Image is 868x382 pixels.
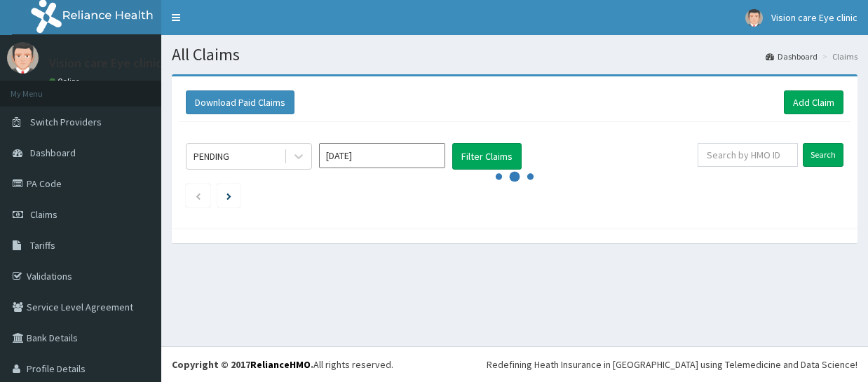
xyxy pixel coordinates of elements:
svg: audio-loading [494,156,536,198]
a: Next page [226,189,231,202]
a: Dashboard [766,50,818,62]
span: Tariffs [30,239,55,252]
input: Search [803,143,843,167]
div: PENDING [194,149,229,163]
strong: Copyright © 2017 . [172,358,313,371]
h1: All Claims [172,46,857,64]
a: RelianceHMO [250,358,311,371]
a: Online [49,76,83,86]
a: Add Claim [784,90,843,114]
span: Switch Providers [30,116,102,128]
li: Claims [819,50,857,62]
button: Filter Claims [452,143,522,170]
p: Vision care Eye clinic [49,57,162,69]
input: Select Month and Year [319,143,445,168]
footer: All rights reserved. [161,346,868,382]
span: Claims [30,208,57,221]
img: User Image [7,42,39,74]
input: Search by HMO ID [698,143,798,167]
img: User Image [745,9,763,27]
a: Previous page [195,189,201,202]
span: Vision care Eye clinic [771,11,857,24]
button: Download Paid Claims [186,90,294,114]
div: Redefining Heath Insurance in [GEOGRAPHIC_DATA] using Telemedicine and Data Science! [487,357,857,371]
span: Dashboard [30,146,76,159]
